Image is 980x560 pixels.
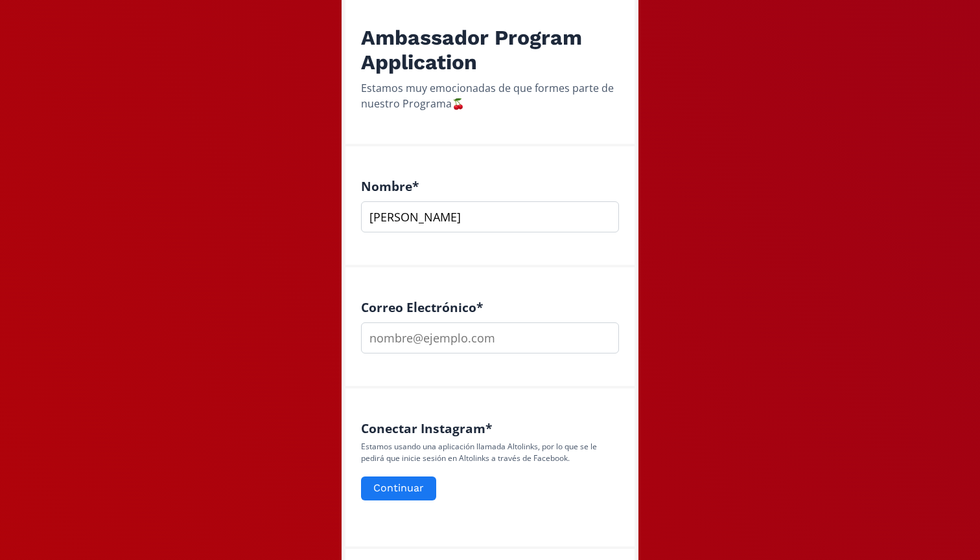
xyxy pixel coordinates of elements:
[361,322,619,353] input: nombre@ejemplo.com
[361,300,619,315] h4: Correo Electrónico *
[361,179,619,194] h4: Nombre *
[361,25,619,75] h2: Ambassador Program Application
[361,476,436,500] button: Continuar
[361,421,619,436] h4: Conectar Instagram *
[361,201,619,232] input: Escribe aquí tu respuesta...
[361,441,619,464] p: Estamos usando una aplicación llamada Altolinks, por lo que se le pedirá que inicie sesión en Alt...
[361,80,619,111] div: Estamos muy emocionadas de que formes parte de nuestro Programa🍒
